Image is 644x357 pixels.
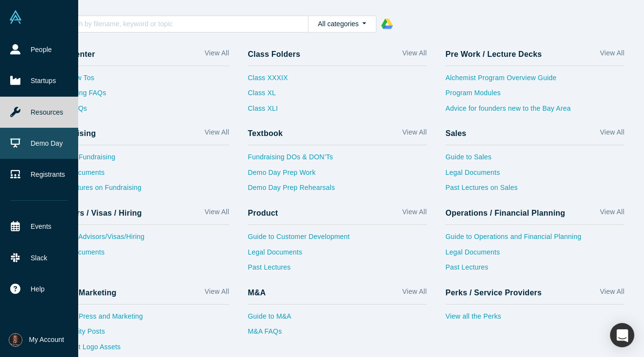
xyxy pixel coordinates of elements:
[248,129,283,138] h4: Textbook
[204,48,229,62] a: View All
[29,335,64,345] span: My Account
[50,183,229,198] a: Past Lectures on Fundraising
[50,152,229,168] a: Guide to Fundraising
[600,287,624,301] a: View All
[248,326,427,342] a: M&A FAQs
[60,17,308,30] input: Search by filename, keyword or topic
[50,311,229,327] a: Guide to Press and Marketing
[9,333,22,347] img: Don Ward's Account
[9,10,22,24] img: Alchemist Vault Logo
[402,207,426,221] a: View All
[248,262,427,278] a: Past Lectures
[445,129,466,138] h4: Sales
[50,168,229,183] a: Legal Documents
[248,311,427,327] a: Guide to M&A
[204,207,229,221] a: View All
[50,103,229,119] a: Sales FAQs
[248,103,288,119] a: Class XLI
[50,247,229,263] a: Legal Documents
[50,73,229,88] a: Vault How Tos
[445,262,625,278] a: Past Lectures
[204,287,229,301] a: View All
[445,311,625,327] a: View all the Perks
[308,16,376,33] button: All categories
[50,88,229,103] a: Fundraising FAQs
[600,127,624,141] a: View All
[248,208,278,218] h4: Product
[204,127,229,141] a: View All
[445,168,625,183] a: Legal Documents
[445,73,625,88] a: Alchemist Program Overview Guide
[248,288,266,297] h4: M&A
[445,232,625,247] a: Guide to Operations and Financial Planning
[9,333,64,347] button: My Account
[248,73,288,88] a: Class XXXIX
[445,288,542,297] h4: Perks / Service Providers
[600,48,624,62] a: View All
[31,284,45,294] span: Help
[248,152,427,168] a: Fundraising DOs & DON’Ts
[402,287,426,301] a: View All
[50,232,229,247] a: Guide to Advisors/Visas/Hiring
[248,247,427,263] a: Legal Documents
[445,183,625,198] a: Past Lectures on Sales
[248,88,288,103] a: Class XL
[50,288,117,297] h4: Press / Marketing
[50,208,142,218] h4: Advisors / Visas / Hiring
[248,232,427,247] a: Guide to Customer Development
[402,48,426,62] a: View All
[402,127,426,141] a: View All
[445,50,542,59] h4: Pre Work / Lecture Decks
[248,50,300,59] h4: Class Folders
[248,183,427,198] a: Demo Day Prep Rehearsals
[445,103,625,119] a: Advice for founders new to the Bay Area
[600,207,624,221] a: View All
[50,326,229,342] a: Community Posts
[248,168,427,183] a: Demo Day Prep Work
[445,247,625,263] a: Legal Documents
[445,152,625,168] a: Guide to Sales
[445,208,565,218] h4: Operations / Financial Planning
[445,88,625,103] a: Program Modules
